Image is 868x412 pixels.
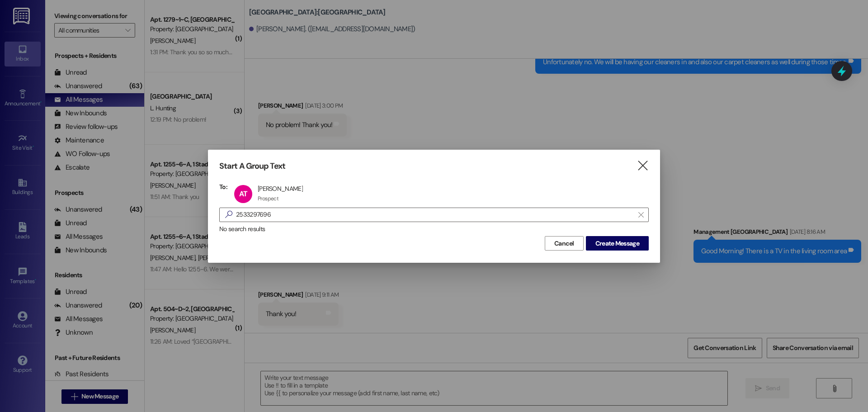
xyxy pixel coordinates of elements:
[222,210,236,219] i: 
[219,224,649,234] div: No search results
[634,208,648,222] button: Clear text
[258,185,303,193] div: [PERSON_NAME]
[638,211,643,218] i: 
[554,239,574,248] span: Cancel
[239,189,247,199] span: AT
[595,239,639,248] span: Create Message
[219,161,285,171] h3: Start A Group Text
[586,236,649,251] button: Create Message
[258,195,278,202] div: Prospect
[545,236,584,251] button: Cancel
[236,208,634,221] input: Search for any contact or apartment
[637,161,649,170] i: 
[219,183,227,191] h3: To:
